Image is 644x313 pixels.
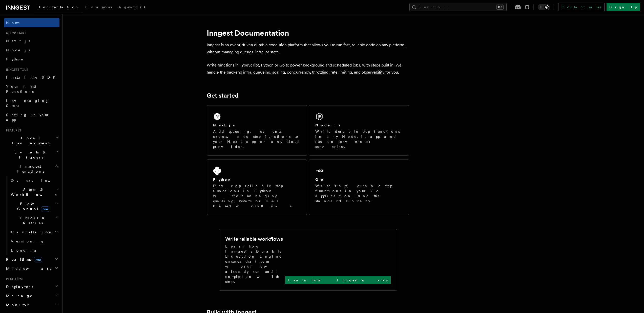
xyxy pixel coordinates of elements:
[558,3,605,11] a: Contact sales
[538,4,550,10] button: Toggle dark mode
[4,277,23,281] span: Platform
[9,201,56,211] span: Flow Control
[6,99,49,108] span: Leveraging Steps
[4,255,59,264] button: Realtimenew
[4,291,59,300] button: Manage
[6,57,25,61] span: Python
[4,136,55,146] span: Local Development
[4,257,42,262] span: Realtime
[4,128,21,132] span: Features
[4,46,59,55] a: Node.js
[9,228,59,237] button: Cancellation
[37,5,79,9] span: Documentation
[4,31,26,35] span: Quick start
[607,3,640,11] a: Sign Up
[213,177,232,182] h2: Python
[4,150,55,160] span: Events & Triggers
[213,129,301,149] p: Add queueing, events, crons, and step functions to your Next app on any cloud provider.
[4,148,59,162] button: Events & Triggers
[315,123,340,128] h2: Node.js
[207,160,307,215] a: PythonDevelop reliable step functions in Python without managing queueing systems or DAG based wo...
[4,96,59,110] a: Leveraging Steps
[288,278,388,283] p: Learn how Inngest works
[4,55,59,64] a: Python
[11,248,37,252] span: Logging
[82,2,115,14] a: Examples
[4,68,28,72] span: Inngest tour
[9,215,55,226] span: Errors & Retries
[207,92,238,99] a: Get started
[207,41,409,56] p: Inngest is an event-driven durable execution platform that allows you to run fast, reliable code ...
[6,20,20,25] span: Home
[41,206,49,212] span: new
[4,82,59,96] a: Your first Functions
[4,176,59,255] div: Inngest Functions
[4,110,59,124] a: Setting up your app
[4,293,33,298] span: Manage
[409,3,507,11] button: Search...⌘K
[207,28,409,37] h1: Inngest Documentation
[4,264,59,273] button: Middleware
[9,199,59,213] button: Flow Controlnew
[6,84,36,94] span: Your first Functions
[315,177,324,182] h2: Go
[9,237,59,246] a: Versioning
[225,244,285,284] p: Learn how Inngest's Durable Execution Engine ensures that your workflow already run until complet...
[315,183,403,204] p: Write fast, durable step functions in your Go application using the standard library.
[4,284,33,289] span: Deployment
[34,2,82,14] a: Documentation
[4,36,59,46] a: Next.js
[285,276,391,284] a: Learn how Inngest works
[6,48,30,52] span: Node.js
[207,105,307,155] a: Next.jsAdd queueing, events, crons, and step functions to your Next app on any cloud provider.
[4,266,52,271] span: Middleware
[4,18,59,27] a: Home
[496,5,504,10] kbd: ⌘K
[4,162,59,176] button: Inngest Functions
[9,185,59,199] button: Steps & Workflows
[309,105,409,155] a: Node.jsWrite durable step functions in any Node.js app and run on servers or serverless.
[6,113,50,122] span: Setting up your app
[11,239,44,243] span: Versioning
[9,230,53,235] span: Cancellation
[85,5,112,9] span: Examples
[309,160,409,215] a: GoWrite fast, durable step functions in your Go application using the standard library.
[207,62,409,76] p: Write functions in TypeScript, Python or Go to power background and scheduled jobs, with steps bu...
[9,176,59,185] a: Overview
[6,39,30,43] span: Next.js
[4,300,59,309] button: Monitor
[4,164,55,174] span: Inngest Functions
[213,183,301,209] p: Develop reliable step functions in Python without managing queueing systems or DAG based workflows.
[4,302,30,307] span: Monitor
[9,246,59,255] a: Logging
[115,2,148,14] a: AgentKit
[4,133,59,148] button: Local Development
[4,282,59,291] button: Deployment
[4,73,59,82] a: Install the SDK
[9,187,56,197] span: Steps & Workflows
[118,5,145,9] span: AgentKit
[315,129,403,149] p: Write durable step functions in any Node.js app and run on servers or serverless.
[6,75,58,79] span: Install the SDK
[34,257,42,262] span: new
[213,123,235,128] h2: Next.js
[225,235,283,242] h2: Write reliable workflows
[11,178,63,183] span: Overview
[9,213,59,228] button: Errors & Retries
